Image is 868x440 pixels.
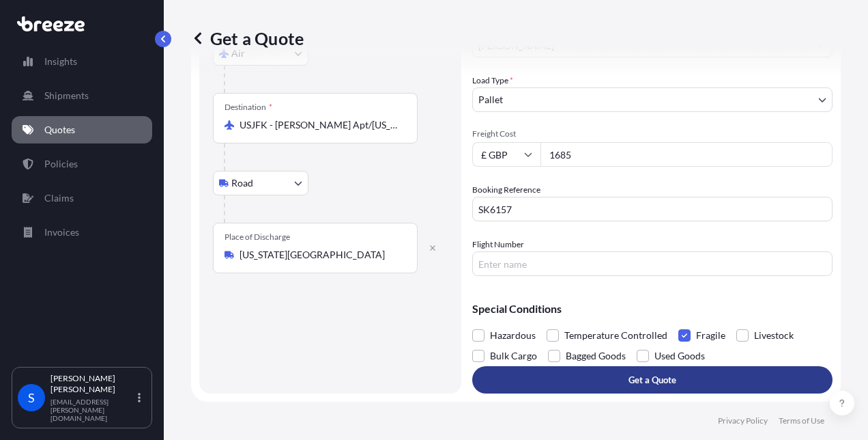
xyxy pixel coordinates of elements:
[28,391,35,404] span: S
[44,55,77,68] p: Insights
[213,171,308,195] button: Select transport
[779,415,824,426] a: Terms of Use
[191,27,304,49] p: Get a Quote
[44,123,75,137] p: Quotes
[472,197,833,221] input: Your internal reference
[566,346,626,366] span: Bagged Goods
[628,373,676,387] p: Get a Quote
[472,251,833,276] input: Enter name
[754,325,794,346] span: Livestock
[44,191,74,205] p: Claims
[478,93,503,107] span: Pallet
[654,346,705,366] span: Used Goods
[564,325,667,346] span: Temperature Controlled
[718,415,768,426] a: Privacy Policy
[472,128,833,139] span: Freight Cost
[12,82,152,109] a: Shipments
[490,325,536,346] span: Hazardous
[12,48,152,75] a: Insights
[472,74,513,87] span: Load Type
[240,248,401,262] input: Place of Discharge
[472,238,524,251] label: Flight Number
[12,184,152,212] a: Claims
[225,102,272,113] div: Destination
[240,118,401,132] input: Destination
[50,373,135,395] p: [PERSON_NAME] [PERSON_NAME]
[225,232,290,243] div: Place of Discharge
[12,150,152,178] a: Policies
[472,183,540,197] label: Booking Reference
[44,89,89,102] p: Shipments
[472,303,833,314] p: Special Conditions
[44,157,78,171] p: Policies
[12,219,152,246] a: Invoices
[472,366,833,394] button: Get a Quote
[472,87,833,112] button: Pallet
[50,398,135,422] p: [EMAIL_ADDRESS][PERSON_NAME][DOMAIN_NAME]
[12,116,152,143] a: Quotes
[231,176,253,190] span: Road
[44,225,79,239] p: Invoices
[696,325,725,346] span: Fragile
[540,142,833,167] input: Enter amount
[490,346,537,366] span: Bulk Cargo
